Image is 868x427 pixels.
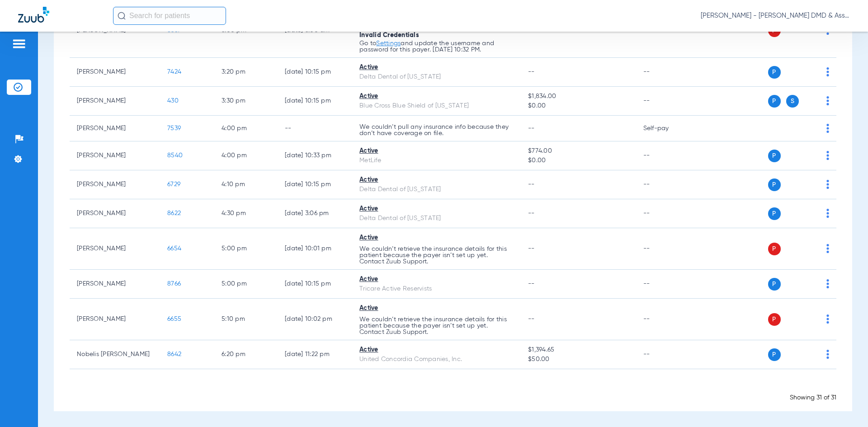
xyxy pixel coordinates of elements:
span: -- [528,125,535,131]
td: [PERSON_NAME] [70,116,160,141]
td: -- [636,340,697,369]
p: Go to and update the username and password for this payer. [DATE] 10:32 PM. [359,40,514,53]
span: $774.00 [528,146,628,156]
td: -- [636,58,697,87]
a: Settings [376,40,401,47]
img: group-dot-blue.svg [826,279,829,288]
div: Active [359,204,514,214]
td: [PERSON_NAME] [70,199,160,228]
td: [DATE] 10:15 PM [278,170,352,199]
span: 430 [167,98,179,104]
td: [DATE] 3:06 PM [278,199,352,228]
span: P [768,95,781,108]
iframe: Chat Widget [823,384,868,427]
div: Delta Dental of [US_STATE] [359,214,514,223]
td: -- [636,228,697,270]
span: P [768,66,781,79]
td: 4:00 PM [214,116,278,141]
span: P [768,278,781,291]
span: 8540 [167,152,183,159]
span: Invalid Credentials [359,32,419,38]
span: 8642 [167,351,181,357]
td: [DATE] 10:15 PM [278,87,352,116]
span: $0.00 [528,156,628,165]
span: S [786,95,799,108]
div: Delta Dental of [US_STATE] [359,185,514,194]
div: Active [359,233,514,243]
p: We couldn’t retrieve the insurance details for this patient because the payer isn’t set up yet. C... [359,316,514,335]
span: P [768,348,781,361]
div: Active [359,146,514,156]
span: 6655 [167,316,181,322]
div: Active [359,304,514,313]
img: hamburger-icon [12,38,26,49]
span: -- [528,245,535,252]
img: group-dot-blue.svg [826,350,829,359]
span: $1,394.65 [528,345,628,355]
span: $0.00 [528,101,628,111]
span: 8766 [167,281,181,287]
td: -- [636,141,697,170]
td: [PERSON_NAME] [70,87,160,116]
td: 5:10 PM [214,299,278,340]
p: We couldn’t pull any insurance info because they don’t have coverage on file. [359,124,514,136]
td: 5:00 PM [214,270,278,299]
img: group-dot-blue.svg [826,209,829,218]
td: [DATE] 10:02 PM [278,299,352,340]
td: [DATE] 11:22 PM [278,340,352,369]
td: 4:00 PM [214,141,278,170]
span: P [768,150,781,162]
td: [PERSON_NAME] [70,58,160,87]
span: P [768,178,781,191]
img: group-dot-blue.svg [826,151,829,160]
td: Nobelis [PERSON_NAME] [70,340,160,369]
span: 7539 [167,125,181,131]
div: Active [359,175,514,185]
td: -- [278,116,352,141]
td: 5:00 PM [214,228,278,270]
span: 6729 [167,181,180,188]
span: -- [528,281,535,287]
td: [PERSON_NAME] [70,299,160,340]
td: Self-pay [636,116,697,141]
img: group-dot-blue.svg [826,96,829,105]
td: [DATE] 10:15 PM [278,270,352,299]
span: P [768,243,781,255]
img: Zuub Logo [18,7,49,23]
span: -- [528,210,535,216]
img: group-dot-blue.svg [826,124,829,133]
img: group-dot-blue.svg [826,180,829,189]
div: Active [359,275,514,284]
td: [PERSON_NAME] [70,141,160,170]
td: 4:30 PM [214,199,278,228]
span: $50.00 [528,355,628,364]
td: -- [636,170,697,199]
span: $1,834.00 [528,92,628,101]
td: [DATE] 10:15 PM [278,58,352,87]
img: Search Icon [118,12,126,20]
img: group-dot-blue.svg [826,314,829,324]
div: Active [359,63,514,72]
span: P [768,207,781,220]
div: Blue Cross Blue Shield of [US_STATE] [359,101,514,111]
td: 3:20 PM [214,58,278,87]
td: [PERSON_NAME] [70,170,160,199]
span: 7424 [167,69,181,75]
div: Active [359,92,514,101]
span: -- [528,69,535,75]
td: [PERSON_NAME] [70,270,160,299]
input: Search for patients [113,7,226,25]
div: Tricare Active Reservists [359,284,514,294]
span: Showing 31 of 31 [790,394,836,401]
td: -- [636,199,697,228]
span: -- [528,181,535,188]
div: MetLife [359,156,514,165]
span: 6654 [167,245,181,252]
span: [PERSON_NAME] - [PERSON_NAME] DMD & Associates [701,11,850,20]
div: Active [359,345,514,355]
div: United Concordia Companies, Inc. [359,355,514,364]
td: [DATE] 10:33 PM [278,141,352,170]
td: 4:10 PM [214,170,278,199]
img: group-dot-blue.svg [826,244,829,253]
